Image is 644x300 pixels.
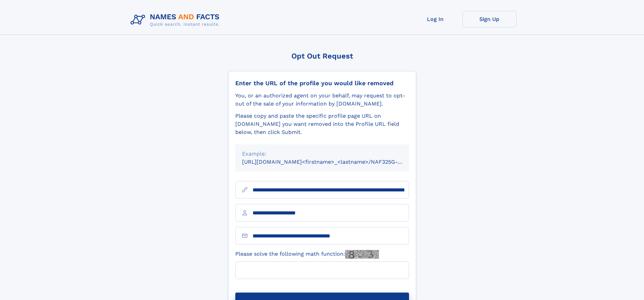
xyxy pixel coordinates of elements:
label: Please solve the following math function: [235,250,379,259]
div: You, or an authorized agent on your behalf, may request to opt-out of the sale of your informatio... [235,92,409,108]
div: Opt Out Request [228,52,416,60]
small: [URL][DOMAIN_NAME]<firstname>_<lastname>/NAF325G-xxxxxxxx [242,159,422,165]
a: Sign Up [462,11,517,27]
div: Enter the URL of the profile you would like removed [235,79,409,87]
a: Log In [408,11,462,27]
div: Please copy and paste the specific profile page URL on [DOMAIN_NAME] you want removed into the Pr... [235,112,409,136]
img: Logo Names and Facts [128,11,225,29]
div: Example: [242,150,402,158]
